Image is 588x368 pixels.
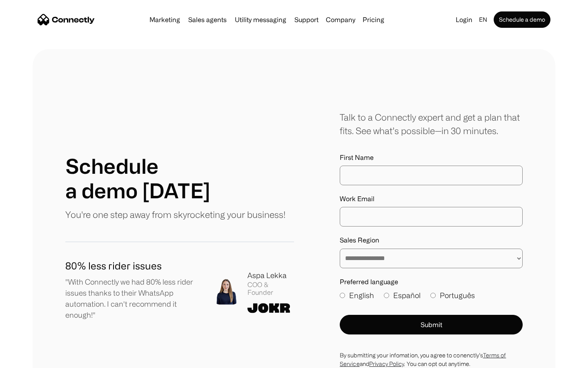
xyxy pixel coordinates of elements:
label: Preferred language [340,278,523,286]
p: You're one step away from skyrocketing your business! [65,208,285,221]
label: First Name [340,154,523,162]
a: Login [452,14,476,25]
h1: Schedule a demo [DATE] [65,154,210,203]
div: Talk to a Connectly expert and get a plan that fits. See what’s possible—in 30 minutes. [340,110,523,137]
input: Español [384,293,389,298]
a: Sales agents [185,16,230,23]
div: en [479,14,487,25]
aside: Language selected: English [8,353,49,365]
div: Aspa Lekka [247,270,294,281]
div: COO & Founder [247,281,294,296]
p: "With Connectly we had 80% less rider issues thanks to their WhatsApp automation. I can't recomme... [65,276,200,321]
a: Privacy Policy [369,361,404,367]
div: By submitting your infomation, you agree to conenctly’s and . You can opt out anytime. [340,351,523,368]
ul: Language list [16,354,49,365]
h1: 80% less rider issues [65,258,200,273]
button: Submit [340,315,523,334]
a: Support [291,16,322,23]
a: Marketing [146,16,183,23]
a: Schedule a demo [494,11,550,28]
label: Português [430,290,475,301]
div: Company [326,14,355,25]
label: Sales Region [340,236,523,244]
a: Utility messaging [232,16,290,23]
a: Pricing [359,16,388,23]
input: Português [430,293,436,298]
label: Español [384,290,421,301]
input: English [340,293,345,298]
label: Work Email [340,195,523,203]
a: Terms of Service [340,352,506,367]
label: English [340,290,374,301]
